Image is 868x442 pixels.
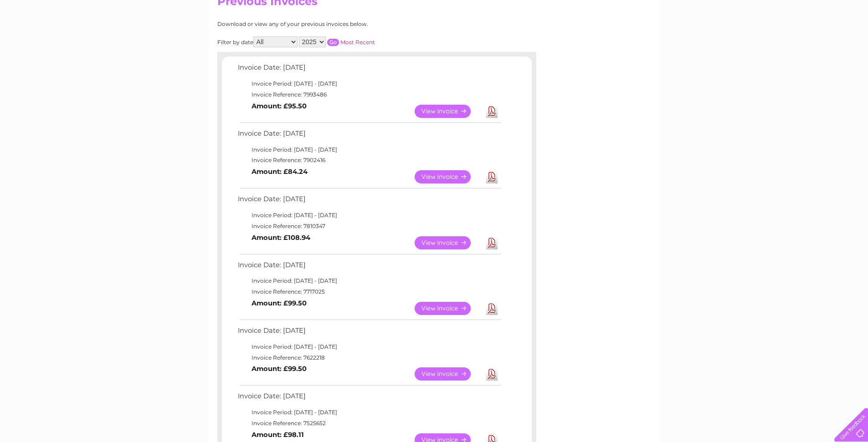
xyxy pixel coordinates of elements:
a: Water [708,39,725,46]
a: View [415,105,482,118]
a: Most Recent [340,39,375,46]
td: Invoice Reference: 7525652 [236,418,502,429]
td: Invoice Reference: 7622218 [236,352,502,363]
td: Invoice Date: [DATE] [236,193,502,210]
a: Download [486,105,498,118]
b: Amount: £99.50 [252,299,307,307]
td: Invoice Period: [DATE] - [DATE] [236,341,502,352]
td: Invoice Period: [DATE] - [DATE] [236,210,502,221]
td: Invoice Period: [DATE] - [DATE] [236,407,502,418]
a: Energy [730,39,750,46]
td: Invoice Period: [DATE] - [DATE] [236,275,502,286]
b: Amount: £99.50 [252,365,307,373]
div: Clear Business is a trading name of Verastar Limited (registered in [GEOGRAPHIC_DATA] No. 3667643... [219,5,650,44]
a: Download [486,170,498,183]
td: Invoice Date: [DATE] [236,259,502,276]
td: Invoice Period: [DATE] - [DATE] [236,78,502,89]
a: View [415,170,482,183]
td: Invoice Reference: 7717025 [236,286,502,297]
td: Invoice Period: [DATE] - [DATE] [236,144,502,155]
img: logo.png [31,24,77,51]
b: Amount: £95.50 [252,102,307,110]
td: Invoice Reference: 7993486 [236,89,502,100]
div: Download or view any of your previous invoices below. [217,21,457,27]
b: Amount: £98.11 [252,431,304,439]
div: Filter by date [217,36,457,47]
a: View [415,302,482,315]
b: Amount: £108.94 [252,234,310,242]
a: Blog [789,39,802,46]
a: Download [486,236,498,249]
td: Invoice Reference: 7810347 [236,221,502,232]
a: View [415,236,482,249]
a: Contact [807,39,830,46]
a: Download [486,367,498,381]
td: Invoice Date: [DATE] [236,325,502,341]
a: Download [486,302,498,315]
td: Invoice Date: [DATE] [236,127,502,144]
a: 0333 014 3131 [696,5,759,16]
td: Invoice Date: [DATE] [236,61,502,78]
a: View [415,367,482,381]
td: Invoice Date: [DATE] [236,390,502,407]
a: Telecoms [756,39,783,46]
td: Invoice Reference: 7902416 [236,155,502,166]
b: Amount: £84.24 [252,168,308,176]
a: Log out [838,39,859,46]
